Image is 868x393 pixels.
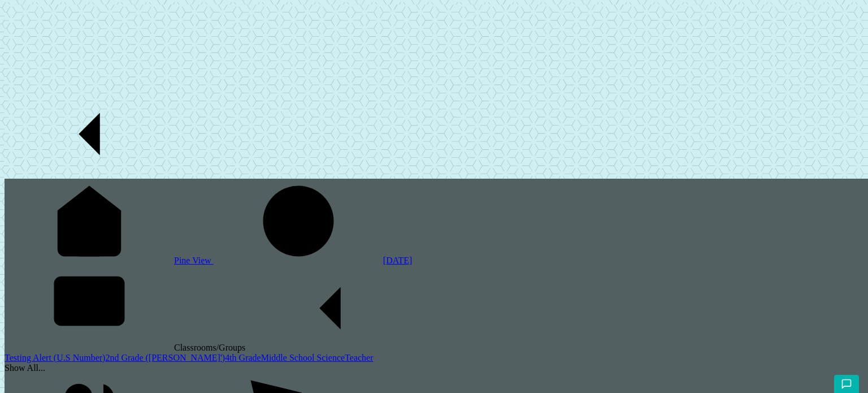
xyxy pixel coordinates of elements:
div: Show All... [5,363,868,373]
a: 4th Grade [225,353,261,362]
a: Middle School Science [261,353,345,362]
span: [DATE] [383,256,413,265]
a: Pine View [5,256,214,265]
a: Testing Alert (U.S Number) [5,353,105,362]
span: Classrooms/Groups [174,343,415,352]
a: [DATE] [214,256,413,265]
span: Pine View [174,256,214,265]
a: Teacher [345,353,373,362]
a: 2nd Grade ([PERSON_NAME]') [105,353,225,362]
